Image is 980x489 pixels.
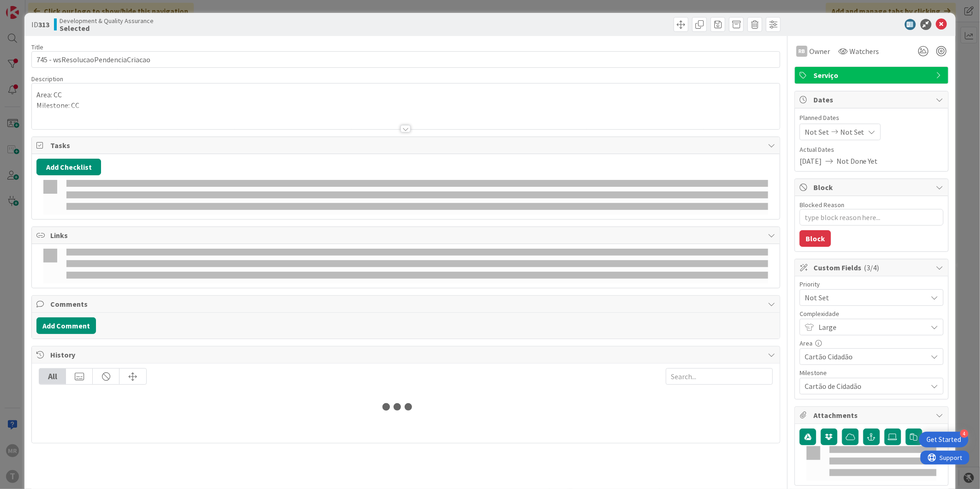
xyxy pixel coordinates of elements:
[800,281,944,287] div: Priority
[805,350,923,363] span: Cartão Cidadão
[60,17,154,24] span: Development & Quality Assurance
[819,321,923,334] span: Large
[36,159,101,175] button: Add Checklist
[813,410,932,421] span: Attachments
[800,370,944,376] div: Milestone
[840,126,865,137] span: Not Set
[36,317,96,334] button: Add Comment
[800,113,944,123] span: Planned Dates
[31,51,780,68] input: type card name here...
[805,126,829,137] span: Not Set
[50,230,763,241] span: Links
[813,182,932,193] span: Block
[796,46,807,57] div: RB
[800,310,944,317] div: Complexidade
[813,94,932,105] span: Dates
[36,100,775,111] p: Milestone: CC
[926,435,961,444] div: Get Started
[813,262,932,273] span: Custom Fields
[50,298,763,310] span: Comments
[31,43,43,51] label: Title
[800,201,844,209] label: Blocked Reason
[800,145,944,155] span: Actual Dates
[919,432,968,447] div: Open Get Started checklist, remaining modules: 4
[960,429,968,438] div: 4
[39,369,66,384] div: All
[38,20,49,29] b: 313
[31,19,49,30] span: ID
[809,46,830,57] span: Owner
[864,263,879,272] span: ( 3/4 )
[800,230,831,247] button: Block
[19,1,42,12] span: Support
[805,380,923,393] span: Cartão de Cidadão
[50,140,763,151] span: Tasks
[60,24,154,32] b: Selected
[800,155,822,167] span: [DATE]
[800,340,944,346] div: Area
[837,155,878,167] span: Not Done Yet
[813,70,932,81] span: Serviço
[849,46,879,57] span: Watchers
[50,349,763,360] span: History
[31,75,63,83] span: Description
[666,368,773,385] input: Search...
[805,291,923,304] span: Not Set
[36,89,775,100] p: Area: CC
